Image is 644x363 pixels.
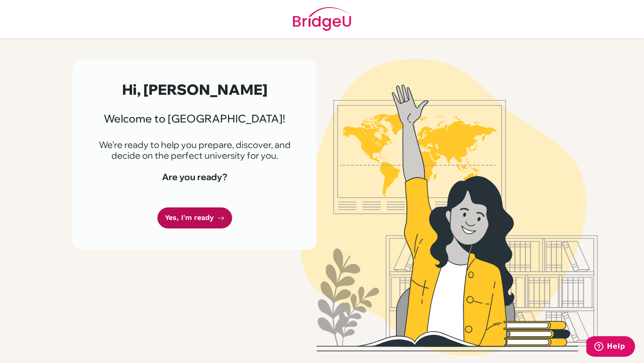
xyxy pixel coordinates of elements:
[94,139,295,161] p: We're ready to help you prepare, discover, and decide on the perfect university for you.
[94,112,295,125] h3: Welcome to [GEOGRAPHIC_DATA]!
[94,172,295,182] h4: Are you ready?
[157,207,232,228] a: Yes, I'm ready
[586,336,635,359] iframe: Opens a widget where you can find more information
[94,81,295,98] h2: Hi, [PERSON_NAME]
